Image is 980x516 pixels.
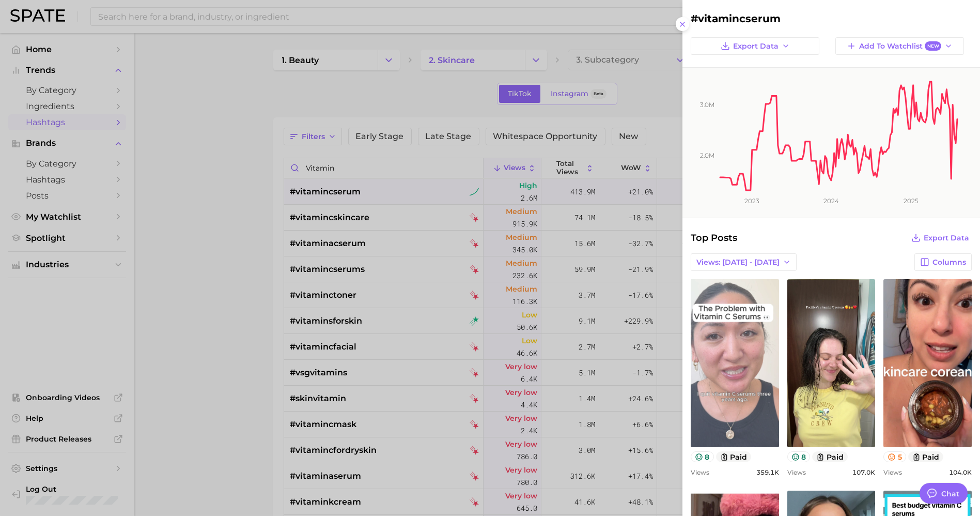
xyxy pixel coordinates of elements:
tspan: 2025 [904,197,919,205]
span: Export Data [924,234,969,242]
button: Add to WatchlistNew [835,37,964,55]
span: Views [883,468,902,476]
span: Views [787,468,806,476]
tspan: 3.0m [700,101,714,109]
h2: #vitamincserum [691,12,972,25]
span: 104.0k [949,468,972,476]
button: 5 [883,451,906,462]
span: New [925,41,941,51]
button: paid [908,451,944,462]
button: Views: [DATE] - [DATE] [691,253,797,271]
button: paid [812,451,848,462]
span: Top Posts [691,231,737,245]
button: 8 [787,451,811,462]
button: Columns [914,253,972,271]
span: 359.1k [756,468,779,476]
button: Export Data [691,37,819,55]
button: paid [716,451,752,462]
span: 107.0k [852,468,875,476]
tspan: 2024 [823,197,839,205]
button: Export Data [909,231,972,245]
span: Columns [932,258,966,267]
span: Views [691,468,709,476]
tspan: 2.0m [700,151,714,159]
span: Add to Watchlist [859,41,941,51]
span: Export Data [733,42,779,51]
button: 8 [691,451,714,462]
tspan: 2023 [744,197,759,205]
span: Views: [DATE] - [DATE] [696,258,780,267]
